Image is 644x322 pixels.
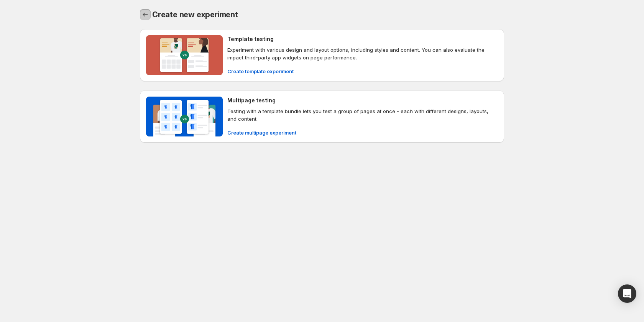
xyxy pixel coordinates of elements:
[152,10,238,19] span: Create new experiment
[140,9,151,20] button: Back
[223,65,298,77] button: Create template experiment
[223,127,301,139] button: Create multipage experiment
[227,129,296,136] span: Create multipage experiment
[227,107,498,123] p: Testing with a template bundle lets you test a group of pages at once - each with different desig...
[227,97,276,104] h4: Multipage testing
[618,284,636,303] div: Open Intercom Messenger
[227,67,294,75] span: Create template experiment
[146,35,223,75] img: Template testing
[227,46,498,61] p: Experiment with various design and layout options, including styles and content. You can also eva...
[227,35,274,43] h4: Template testing
[146,97,223,136] img: Multipage testing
